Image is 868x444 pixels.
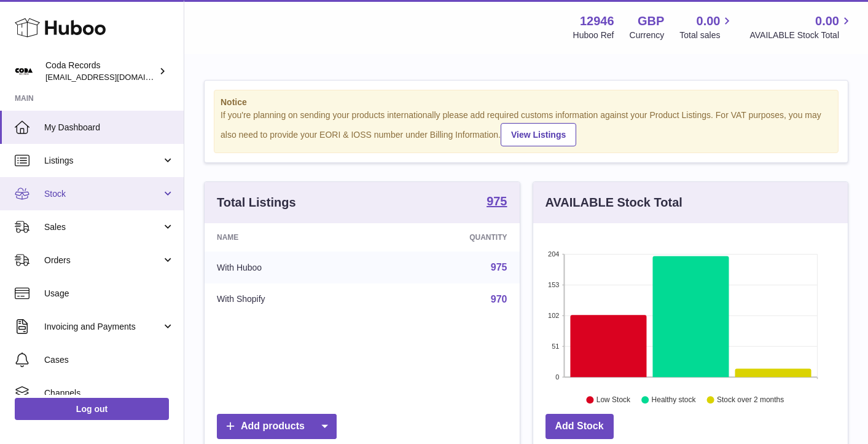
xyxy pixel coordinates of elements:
[548,250,559,258] text: 204
[749,13,853,41] a: 0.00 AVAILABLE Stock Total
[717,395,784,404] text: Stock over 2 months
[217,194,296,211] h3: Total Listings
[548,312,559,319] text: 102
[374,223,519,252] th: Quantity
[555,373,559,381] text: 0
[44,188,162,200] span: Stock
[545,194,682,211] h3: AVAILABLE Stock Total
[44,321,162,333] span: Invoicing and Payments
[749,30,853,41] span: AVAILABLE Stock Total
[205,223,374,252] th: Name
[679,30,734,41] span: Total sales
[580,13,614,30] strong: 12946
[548,281,559,288] text: 153
[15,398,169,420] a: Log out
[552,343,559,350] text: 51
[596,395,630,404] text: Low Stock
[44,354,174,366] span: Cases
[44,122,174,133] span: My Dashboard
[221,109,832,146] div: If you're planning on sending your products internationally please add required customs informati...
[630,30,665,41] div: Currency
[205,283,374,315] td: With Shopify
[45,60,156,83] div: Coda Records
[221,97,832,108] strong: Notice
[44,155,162,167] span: Listings
[217,414,337,439] a: Add products
[573,30,614,41] div: Huboo Ref
[545,414,614,439] a: Add Stock
[651,395,696,404] text: Healthy stock
[44,255,162,266] span: Orders
[44,387,174,399] span: Channels
[491,294,507,304] a: 970
[815,13,839,30] span: 0.00
[45,72,181,82] span: [EMAIL_ADDRESS][DOMAIN_NAME]
[491,262,507,272] a: 975
[487,195,507,210] a: 975
[15,62,33,81] img: haz@pcatmedia.com
[487,195,507,207] strong: 975
[501,123,576,146] a: View Listings
[679,13,734,41] a: 0.00 Total sales
[697,13,721,30] span: 0.00
[44,221,162,233] span: Sales
[44,288,174,299] span: Usage
[205,252,374,283] td: With Huboo
[638,13,664,30] strong: GBP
